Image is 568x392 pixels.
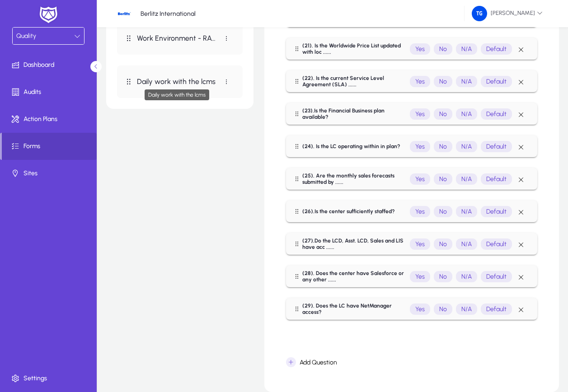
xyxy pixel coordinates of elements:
p: No [434,206,452,217]
p: Default [481,141,512,152]
p: Default [481,271,512,282]
a: Audits [2,79,99,106]
button: Add Question [286,354,341,370]
img: 19.jpg [115,5,132,22]
p: Default [481,303,512,315]
p: Default [481,108,512,120]
mat-expansion-panel-header: Button that displays a tooltip that drag this question(28). Does the center have Salesforce or an... [286,266,537,287]
p: Yes [410,303,430,315]
p: Default [481,76,512,87]
p: Default [481,173,512,185]
a: Settings [2,365,99,392]
p: No [434,141,452,152]
h1: (21). Is the Worldwide Price List updated with loc ...... [302,42,410,55]
h1: (22). Is the current Service Level Agreement (SLA) ...... [302,75,410,88]
p: Yes [410,108,430,120]
p: No [434,43,452,55]
mat-expansion-panel-header: Button that displays a tooltip that drag this question(21). Is the Worldwide Price List updated w... [286,38,537,60]
h1: (23).Is the Financial Business plan available? [302,107,410,120]
img: 67.png [472,6,487,21]
h1: (29). Does the LC have NetManager access? [302,303,410,315]
p: Yes [410,141,430,152]
p: Default [481,206,512,217]
p: Yes [410,76,430,87]
p: N/A [456,76,477,87]
mat-expansion-panel-header: Button that displays a tooltip that drag this question(27).Do the LCD, Asst. LCD, Sales and LIS h... [286,233,537,255]
p: N/A [456,141,477,152]
i: Button that displays a tooltip that drag this question [124,77,133,86]
span: Audits [2,88,99,97]
span: Sites [2,169,99,178]
span: Action Plans [2,115,99,124]
span: Settings [2,374,99,383]
i: Button that displays a tooltip that drag this question [124,34,133,43]
h1: (24). Is the LC operating within in plan? [302,143,400,149]
mat-expansion-panel-header: Button that displays a tooltip that drag this question(25). Are the monthly sales forecasts submi... [286,168,537,190]
p: N/A [456,108,477,120]
span: Dashboard [2,61,99,70]
div: Daily work with the lcms [145,89,209,100]
h1: (25). Are the monthly sales forecasts submitted by ...... [302,173,410,185]
p: N/A [456,206,477,217]
h1: (26).Is the center sufficiently staffed? [302,208,395,215]
i: Button that displays a tooltip that drag this question [293,78,300,85]
i: Button that displays a tooltip that drag this question [293,175,300,182]
p: Work Environment - RATER: Is the school clean, tidy and adequately equipped in the following areas: [137,34,217,42]
i: Button that displays a tooltip that drag this question [293,240,300,247]
mat-expansion-panel-header: Button that displays a tooltip that drag this question(23).Is the Financial Business plan availab... [286,103,537,125]
button: [PERSON_NAME] [465,5,550,22]
p: N/A [456,43,477,55]
span: Quality [16,32,36,40]
p: Default [481,238,512,250]
h1: (28). Does the center have Salesforce or any other ...... [302,270,410,283]
p: Daily work with the lcms [137,77,217,86]
mat-expansion-panel-header: Button that displays a tooltip that drag this question(22). Is the current Service Level Agreemen... [286,70,537,92]
span: Add Question [286,357,337,367]
p: Default [481,43,512,55]
a: Dashboard [2,51,99,79]
a: Sites [2,160,99,187]
i: Button that displays a tooltip that drag this question [293,110,300,117]
i: Button that displays a tooltip that drag this question [293,305,300,313]
p: No [434,108,452,120]
mat-expansion-panel-header: Button that displays a tooltip that drag this question(26).Is the center sufficiently staffed?Yes... [286,201,537,222]
button: Button that displays a tooltip that drag this questionWork Environment - RATER: Is the school cle... [117,22,243,55]
p: Yes [410,173,430,185]
p: N/A [456,173,477,185]
p: Yes [410,271,430,282]
p: No [434,271,452,282]
p: N/A [456,303,477,315]
mat-expansion-panel-header: Button that displays a tooltip that drag this question(24). Is the LC operating within in plan?Ye... [286,135,537,157]
i: Button that displays a tooltip that drag this question [293,273,300,280]
p: No [434,303,452,315]
p: Yes [410,206,430,217]
p: Yes [410,238,430,250]
i: Button that displays a tooltip that drag this question [293,208,300,215]
p: Yes [410,43,430,55]
i: Button that displays a tooltip that drag this question [293,143,300,150]
span: Forms [2,142,97,151]
i: Button that displays a tooltip that drag this question [293,45,300,52]
span: [PERSON_NAME] [472,6,543,21]
mat-expansion-panel-header: Button that displays a tooltip that drag this question(29). Does the LC have NetManager access?Ye... [286,298,537,320]
h1: (27).Do the LCD, Asst. LCD, Sales and LIS have acc ...... [302,238,410,250]
p: Berlitz International [141,10,196,18]
a: Action Plans [2,106,99,133]
img: white-logo.png [37,5,60,24]
p: No [434,238,452,250]
p: N/A [456,271,477,282]
p: N/A [456,238,477,250]
button: Button that displays a tooltip that drag this questionDaily work with the lcms [117,65,243,98]
p: No [434,76,452,87]
p: No [434,173,452,185]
